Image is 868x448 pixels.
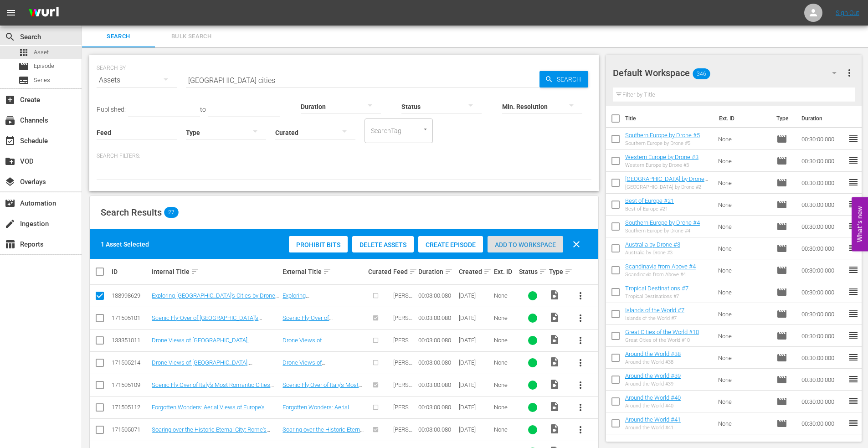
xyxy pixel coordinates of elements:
[5,156,15,167] span: VOD
[418,292,456,299] div: 00:03:00.080
[34,48,49,57] span: Asset
[483,268,492,276] span: sort
[393,359,413,407] span: [PERSON_NAME] - AirVuz / DroneTV - Travel
[776,309,787,319] span: Episode
[393,381,413,429] span: [PERSON_NAME] - AirVuz / DroneTV - Travel
[776,352,787,363] span: Episode
[798,303,848,325] td: 00:30:00.000
[282,404,358,424] a: Forgotten Wonders: Aerial Views of Europe's Abandoned Sites, Part 2
[459,266,491,277] div: Created
[625,337,699,343] div: Great Cities of the World #10
[352,236,414,252] button: Delete Assets
[553,71,588,88] span: Search
[776,221,787,232] span: Episode
[152,266,280,277] div: Internal Title
[771,106,796,131] th: Type
[848,352,859,363] span: reorder
[112,337,149,344] div: 133351011
[714,369,773,391] td: None
[625,250,680,256] div: Australia by Drone #3
[570,307,591,329] button: more_vert
[625,175,708,189] a: [GEOGRAPHIC_DATA] by Drone #2
[625,359,681,365] div: Around the World #38
[575,357,586,368] span: more_vert
[570,352,591,374] button: more_vert
[87,31,149,42] span: Search
[565,233,587,255] button: clear
[798,347,848,369] td: 00:30:00.000
[5,7,16,18] span: menu
[798,150,848,172] td: 00:30:00.000
[18,47,29,58] span: Asset
[776,177,787,188] span: Episode
[282,292,365,313] a: Exploring [GEOGRAPHIC_DATA]'s Cities by Drone, Part 1
[575,290,586,301] span: more_vert
[5,218,15,229] span: Ingestion
[488,236,563,252] button: Add to Workspace
[112,426,149,433] div: 171505071
[152,337,252,350] a: Drone Views of [GEOGRAPHIC_DATA], [GEOGRAPHIC_DATA], Part 2
[112,404,149,411] div: 171505112
[112,292,149,299] div: 188998629
[625,140,700,146] div: Southern Europe by Drone #5
[459,404,491,411] div: [DATE]
[625,263,696,270] a: Scandinavia from Above #4
[97,106,126,113] span: Published:
[848,242,859,253] span: reorder
[836,9,859,16] a: Sign Out
[798,172,848,194] td: 00:30:00.000
[776,134,787,144] span: Episode
[848,374,859,385] span: reorder
[625,106,714,131] th: Title
[776,374,787,385] span: Episode
[714,259,773,281] td: None
[112,314,149,321] div: 171505101
[282,426,365,447] a: Soaring over the Historic Eternal City: Rome's Majesty from Above, Part 3
[459,426,491,433] div: [DATE]
[34,76,50,85] span: Series
[368,268,390,275] div: Curated
[112,381,149,388] div: 171505109
[5,135,15,146] span: Schedule
[393,337,413,385] span: [PERSON_NAME] - AirVuz / DroneTV - Travel
[852,197,868,251] button: Open Feedback Widget
[282,359,355,380] a: Drone Views of [GEOGRAPHIC_DATA], [GEOGRAPHIC_DATA], Part 2
[776,418,787,429] span: Episode
[494,359,516,366] div: None
[575,402,586,413] span: more_vert
[282,381,362,429] a: Scenic Fly Over of Italy's Most Romantic Cities ([GEOGRAPHIC_DATA], [GEOGRAPHIC_DATA], [GEOGRAPHI...
[191,268,199,276] span: sort
[570,419,591,441] button: more_vert
[613,60,845,86] div: Default Workspace
[798,412,848,434] td: 00:30:00.000
[714,106,771,131] th: Ext. ID
[488,241,563,248] span: Add to Workspace
[625,315,684,321] div: Islands of the World #7
[848,417,859,428] span: reorder
[848,264,859,275] span: reorder
[152,404,268,417] a: Forgotten Wonders: Aerial Views of Europe's Abandoned Sites, Part 2
[282,337,355,357] a: Drone Views of [GEOGRAPHIC_DATA], [GEOGRAPHIC_DATA], Part 2
[625,241,680,248] a: Australia by Drone #3
[625,228,700,234] div: Southern Europe by Drone #4
[289,236,348,252] button: Prohibit Bits
[549,334,560,345] span: Video
[393,314,413,362] span: [PERSON_NAME] - AirVuz / DroneTV - Travel
[409,268,417,276] span: sort
[200,106,206,113] span: to
[549,356,560,367] span: Video
[714,150,773,172] td: None
[625,219,700,226] a: Southern Europe by Drone #4
[565,268,573,276] span: sort
[18,75,29,86] span: Series
[714,194,773,216] td: None
[714,172,773,194] td: None
[418,404,456,411] div: 00:03:00.080
[418,359,456,366] div: 00:03:00.080
[282,314,341,335] a: Scenic Fly-Over of [GEOGRAPHIC_DATA]'s Romantic Cities, Part 2
[776,287,787,298] span: Episode
[421,125,430,134] button: Open
[714,281,773,303] td: None
[625,197,674,204] a: Best of Europe #21
[152,314,262,328] a: Scenic Fly-Over of [GEOGRAPHIC_DATA]'s Romantic Cities, Part 2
